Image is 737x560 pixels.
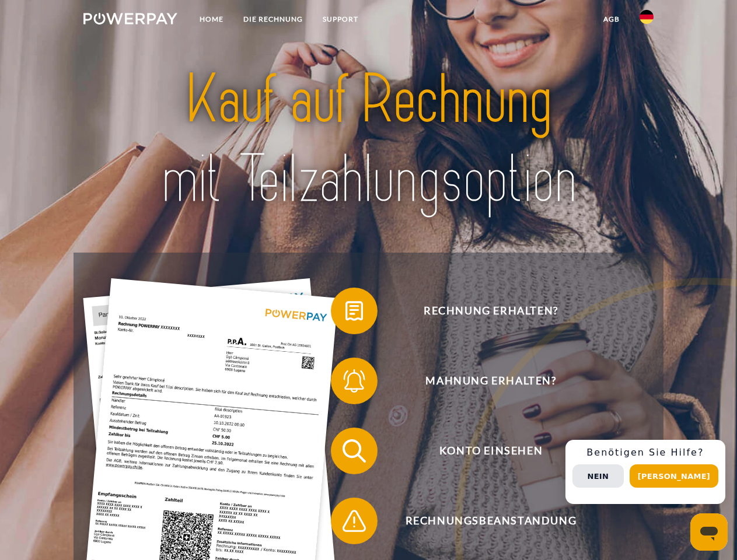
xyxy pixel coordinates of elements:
button: Konto einsehen [331,428,634,474]
img: qb_bill.svg [340,296,369,325]
button: [PERSON_NAME] [630,464,718,488]
img: title-powerpay_de.svg [111,56,626,223]
button: Rechnung erhalten? [331,288,634,334]
img: qb_warning.svg [340,506,369,535]
a: DIE RECHNUNG [233,9,313,30]
img: qb_bell.svg [340,366,369,395]
button: Mahnung erhalten? [331,358,634,404]
img: logo-powerpay-white.svg [83,13,177,24]
span: Konto einsehen [348,428,634,474]
span: Mahnung erhalten? [348,358,634,404]
div: Schnellhilfe [565,440,725,504]
iframe: Schaltfläche zum Öffnen des Messaging-Fensters [690,513,728,551]
button: Nein [572,464,624,488]
img: de [640,10,654,24]
span: Rechnung erhalten? [348,288,634,334]
a: agb [593,9,630,30]
img: qb_search.svg [340,436,369,466]
span: Rechnungsbeanstandung [348,498,634,544]
button: Rechnungsbeanstandung [331,498,634,544]
a: SUPPORT [313,9,368,30]
a: Home [190,9,233,30]
h3: Benötigen Sie Hilfe? [572,447,718,459]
